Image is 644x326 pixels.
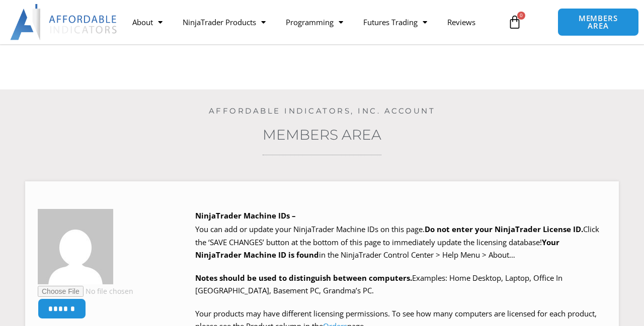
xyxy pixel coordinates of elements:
img: LogoAI | Affordable Indicators – NinjaTrader [10,4,118,40]
b: Do not enter your NinjaTrader License ID. [425,224,583,234]
span: 0 [517,12,525,20]
span: MEMBERS AREA [568,15,628,30]
a: About [122,11,173,34]
span: You can add or update your NinjaTrader Machine IDs on this page. [195,224,425,234]
span: Examples: Home Desktop, Laptop, Office In [GEOGRAPHIC_DATA], Basement PC, Grandma’s PC. [195,273,562,296]
a: NinjaTrader Products [173,11,276,34]
img: e6ddbbba620d5ad567d54af8bdc9262d4e19e120b0482c5772bc24d185451112 [38,209,113,284]
a: Reviews [437,11,486,34]
a: MEMBERS AREA [557,8,639,36]
span: Click the ‘SAVE CHANGES’ button at the bottom of this page to immediately update the licensing da... [195,224,599,260]
strong: Notes should be used to distinguish between computers. [195,273,412,283]
nav: Menu [122,11,502,34]
b: NinjaTrader Machine IDs – [195,210,296,221]
a: Members Area [263,126,381,143]
a: Futures Trading [353,11,437,34]
a: Programming [276,11,353,34]
a: Affordable Indicators, Inc. Account [209,106,436,116]
a: 0 [493,8,537,37]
